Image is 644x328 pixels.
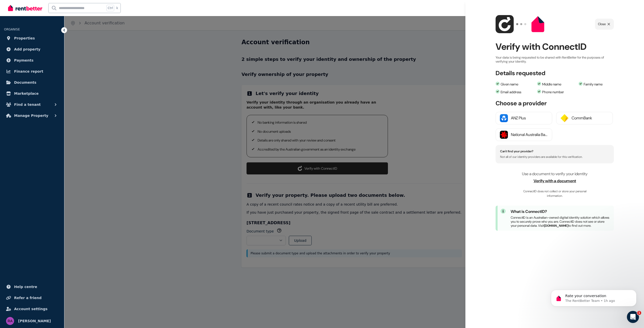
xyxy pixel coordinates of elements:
[500,150,609,153] h4: Can't find your provider?
[598,22,606,27] span: Close
[556,112,613,124] button: CommBank
[496,89,535,95] li: Email address
[537,89,576,95] li: Phone number
[18,318,51,324] span: [PERSON_NAME]
[496,82,535,87] li: Given name
[522,171,588,176] span: Use a document to verify your identity
[496,70,545,77] h3: Details requested
[14,57,33,63] span: Payments
[511,209,611,215] h2: What is ConnectID?
[14,68,43,74] span: Finance report
[14,35,35,41] span: Properties
[116,6,118,10] span: k
[4,293,60,303] a: Refer a friend
[511,216,611,228] p: ConnectID is an Australian-owned digital identity solution which allows you to securely prove who...
[8,4,42,12] img: RentBetter
[511,115,548,121] div: ANZ Plus
[14,102,41,108] span: Find a tenant
[637,311,641,315] span: 1
[595,19,614,30] button: Close popup
[14,79,36,85] span: Documents
[537,82,576,87] li: Middle name
[4,44,60,54] a: Add property
[511,132,548,138] div: National Australia Bank
[4,28,20,31] span: ORGANISE
[4,77,60,87] a: Documents
[517,189,592,198] span: ConnectID does not collect or store your personal information.
[4,55,60,65] a: Payments
[14,113,48,119] span: Manage Property
[14,306,48,312] span: Account settings
[496,178,614,184] span: Verify with a document
[14,46,41,52] span: Add property
[4,33,60,43] a: Properties
[4,282,60,292] a: Help centre
[4,66,60,76] a: Finance report
[500,114,508,122] img: ANZ Plus logo
[500,131,508,139] img: National Australia Bank logo
[14,90,38,97] span: Marketplace
[627,311,639,323] iframe: Intercom live chat
[572,115,609,121] div: CommBank
[560,114,569,122] img: CommBank logo
[14,284,37,290] span: Help centre
[529,15,547,33] img: RP logo
[496,112,552,124] button: ANZ Plus
[4,100,60,110] button: Find a tenant
[496,100,614,107] h3: Choose a provider
[496,56,614,64] p: Your data is being requested to be shared with RentBetter for the purposes of verifying your iden...
[4,304,60,314] a: Account settings
[544,224,568,228] a: [DOMAIN_NAME]
[4,88,60,99] a: Marketplace
[496,40,614,54] h2: Verify with ConnectID
[579,82,618,87] li: Family name
[4,111,60,121] button: Manage Property
[543,279,644,314] iframe: Intercom notifications message
[496,128,552,141] button: National Australia Bank
[500,155,609,159] p: Not all of our identity providers are available for this verification.
[14,295,42,301] span: Refer a friend
[106,5,114,11] span: Ctrl
[6,317,14,325] img: Rosa Acland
